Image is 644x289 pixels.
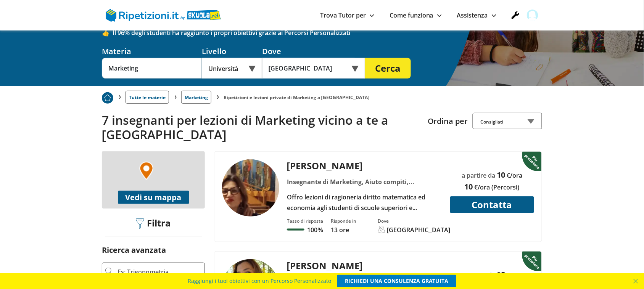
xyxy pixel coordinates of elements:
div: [PERSON_NAME] [284,159,446,172]
div: Risponde in [331,218,356,224]
span: 👍 [102,29,113,37]
img: logo Skuola.net | Ripetizioni.it [106,9,221,22]
span: a partire da [462,171,496,180]
span: Raggiungi i tuoi obiettivi con un Percorso Personalizzato [188,275,331,287]
h2: 7 insegnanti per lezioni di Marketing vicino a te a [GEOGRAPHIC_DATA] [102,113,422,142]
a: Marketing [181,91,211,104]
label: Ordina per [428,116,468,126]
div: Dove [262,46,365,56]
a: Assistenza [457,11,496,19]
img: Piu prenotato [522,251,543,271]
img: Piu prenotato [522,151,543,172]
button: Vedi su mappa [118,191,189,204]
li: Ripetizioni e lezioni private di Marketing a [GEOGRAPHIC_DATA] [224,94,370,101]
a: RICHIEDI UNA CONSULENZA GRATUITA [337,275,456,287]
div: Insegnante di Marketing, Aiuto compiti, Contabilità e bilancio, Diritto commerciale, Diritto fall... [284,177,446,187]
label: Ricerca avanzata [102,245,166,255]
img: Ricerca Avanzata [105,268,114,276]
span: €/ora [507,171,523,180]
div: Filtra [133,218,174,230]
input: Es: Trigonometria [117,266,201,278]
span: 10 [497,170,506,180]
div: Offro lezioni di ragioneria diritto matematica ed economia agli studenti di scuole superiori e ri... [284,192,446,213]
button: Cerca [365,58,411,79]
input: Es. Matematica [102,58,202,79]
input: Es. Indirizzo o CAP [262,58,355,79]
div: [PERSON_NAME] [284,259,446,272]
div: Dove [378,218,451,224]
img: Piu prenotato [102,92,113,104]
a: logo Skuola.net | Ripetizioni.it [106,10,221,19]
img: Marker [139,162,153,180]
nav: breadcrumb d-none d-tablet-block [102,86,542,104]
span: a partire da [462,271,496,279]
a: Tutte le materie [126,91,169,104]
div: Tasso di risposta [287,218,323,224]
img: Filtra filtri mobile [136,218,144,229]
img: user avatar [527,10,538,21]
p: 13 ore [331,226,356,234]
span: €/ora [507,271,523,279]
p: 100% [308,226,323,234]
button: Contatta [450,196,534,213]
a: Trova Tutor per [320,11,374,19]
div: Materia [102,46,202,56]
a: Come funziona [390,11,442,19]
div: Livello [202,46,262,56]
span: 25 [497,270,506,280]
div: Università [202,58,262,79]
span: €/ora (Percorsi) [475,183,520,191]
div: Consigliati [473,113,542,129]
span: Il 96% degli studenti ha raggiunto i propri obiettivi grazie ai Percorsi Personalizzati [113,29,542,37]
img: tutor a Lecce - Amina Maria Beatrice [222,159,279,217]
span: 10 [465,181,473,192]
div: [GEOGRAPHIC_DATA] [387,226,451,234]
